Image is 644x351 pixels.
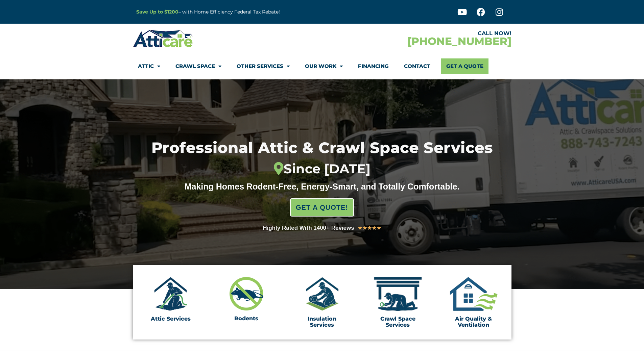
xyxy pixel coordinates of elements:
[362,224,367,232] i: ★
[136,8,355,16] p: – with Home Efficiency Federal Tax Rebate!
[358,224,362,232] i: ★
[116,161,528,177] div: Since [DATE]
[377,224,381,232] i: ★
[172,181,473,192] div: Making Homes Rodent-Free, Energy-Smart, and Totally Comfortable.
[358,58,389,74] a: Financing
[367,224,372,232] i: ★
[237,58,290,74] a: Other Services
[380,316,415,328] a: Crawl Space Services
[322,31,511,36] div: CALL NOW!
[296,201,348,214] span: GET A QUOTE!
[175,58,221,74] a: Crawl Space
[138,58,160,74] a: Attic
[234,315,258,322] a: Rodents
[116,141,528,177] h1: Professional Attic & Crawl Space Services
[455,316,492,328] a: Air Quality & Ventilation
[441,58,488,74] a: Get A Quote
[136,9,178,15] a: Save Up to $1200
[263,223,354,233] div: Highly Rated With 1400+ Reviews
[372,224,377,232] i: ★
[358,224,381,232] div: 5/5
[138,58,506,74] nav: Menu
[151,316,191,322] a: Attic Services
[404,58,430,74] a: Contact
[305,58,343,74] a: Our Work
[290,198,354,217] a: GET A QUOTE!
[308,316,336,328] a: Insulation Services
